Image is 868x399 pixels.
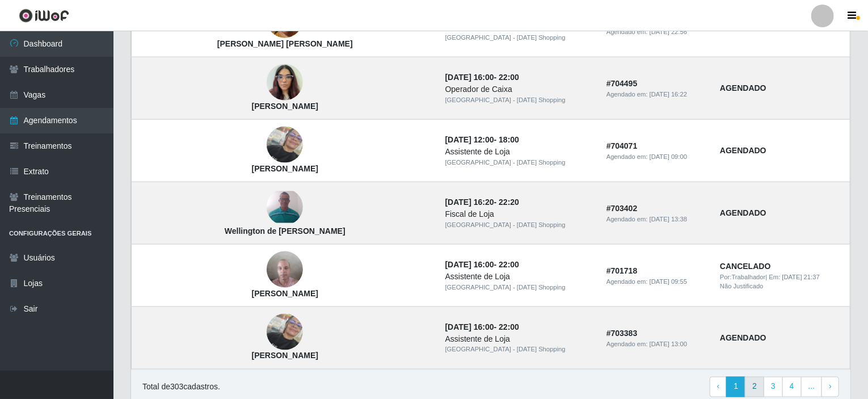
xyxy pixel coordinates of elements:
img: CoreUI Logo [19,9,69,23]
strong: AGENDADO [720,333,766,342]
span: ‹ [717,382,720,391]
strong: AGENDADO [720,208,766,217]
strong: [PERSON_NAME] [252,289,318,298]
strong: [PERSON_NAME] [252,102,318,111]
a: 2 [745,377,764,397]
time: [DATE] 09:55 [650,278,687,285]
time: [DATE] 13:38 [650,216,687,222]
strong: # 703383 [606,329,638,338]
div: [GEOGRAPHIC_DATA] - [DATE] Shopping [445,33,593,43]
div: [GEOGRAPHIC_DATA] - [DATE] Shopping [445,158,593,167]
a: Previous [710,377,727,397]
strong: CANCELADO [720,262,770,271]
div: Agendado em: [606,339,706,349]
strong: # 704495 [606,79,638,88]
span: › [829,382,832,391]
strong: # 701718 [606,266,638,275]
div: Assistente de Loja [445,333,593,345]
div: Agendado em: [606,215,706,224]
span: Por: Trabalhador [720,274,765,280]
nav: pagination [710,377,839,397]
div: Assistente de Loja [445,146,593,158]
strong: - [445,260,519,269]
strong: # 704071 [606,141,638,150]
strong: [PERSON_NAME] [252,164,318,173]
strong: AGENDADO [720,146,766,155]
img: Wellington de Jesus Campos [267,191,303,223]
a: 4 [782,377,802,397]
time: 22:00 [499,260,519,269]
div: Não Justificado [720,282,843,291]
time: [DATE] 16:00 [445,260,494,269]
time: [DATE] 16:20 [445,198,494,207]
time: [DATE] 16:00 [445,73,494,82]
time: [DATE] 22:56 [650,28,687,35]
div: Fiscal de Loja [445,208,593,220]
strong: [PERSON_NAME] [PERSON_NAME] [217,39,353,48]
div: Agendado em: [606,90,706,99]
strong: [PERSON_NAME] [252,351,318,360]
strong: - [445,322,519,331]
img: Maria Cristina Vicente Francisco [267,127,303,163]
time: 22:00 [499,73,519,82]
div: [GEOGRAPHIC_DATA] - [DATE] Shopping [445,220,593,230]
div: Assistente de Loja [445,271,593,283]
time: 22:00 [499,322,519,331]
time: 18:00 [499,135,519,144]
img: Aline Barbosa de Sena [267,58,303,107]
time: [DATE] 16:22 [650,91,687,98]
div: [GEOGRAPHIC_DATA] - [DATE] Shopping [445,283,593,292]
div: Agendado em: [606,152,706,162]
div: | Em: [720,272,843,282]
a: ... [801,377,823,397]
div: [GEOGRAPHIC_DATA] - [DATE] Shopping [445,345,593,355]
strong: AGENDADO [720,83,766,93]
time: [DATE] 09:00 [650,153,687,160]
a: 3 [764,377,783,397]
time: 22:20 [499,198,519,207]
div: [GEOGRAPHIC_DATA] - [DATE] Shopping [445,95,593,105]
strong: - [445,73,519,82]
strong: # 703402 [606,204,638,213]
time: [DATE] 21:37 [782,274,820,280]
strong: - [445,198,519,207]
div: Operador de Caixa [445,83,593,95]
div: Agendado em: [606,27,706,37]
img: Maria Cristina Vicente Francisco [267,314,303,350]
strong: Wellington de [PERSON_NAME] [225,226,345,236]
img: Igor Bruno de Matos [267,246,303,294]
time: [DATE] 13:00 [650,341,687,347]
a: Next [821,377,839,397]
strong: - [445,135,519,144]
p: Total de 303 cadastros. [142,381,220,393]
div: Agendado em: [606,277,706,287]
time: [DATE] 16:00 [445,322,494,331]
time: [DATE] 12:00 [445,135,494,144]
a: 1 [726,377,745,397]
